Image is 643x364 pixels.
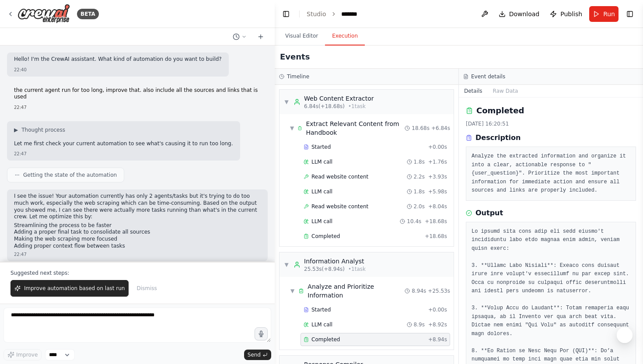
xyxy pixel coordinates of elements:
button: Run [589,6,619,22]
p: Let me first check your current automation to see what's causing it to run too long. [14,140,233,147]
a: Studio [307,10,326,17]
span: 1.8s [414,158,425,165]
span: Completed [311,233,340,240]
span: + 8.04s [428,203,447,210]
button: Visual Editor [278,27,325,45]
button: Hide left sidebar [280,8,292,20]
button: Dismiss [132,280,161,297]
span: + 18.68s [425,218,447,225]
button: Execution [325,27,365,45]
span: + 18.68s [425,233,447,240]
span: 18.68s [412,125,430,132]
div: Analyze and Prioritize Information [308,282,405,300]
span: Read website content [311,203,368,210]
span: LLM call [311,218,332,225]
span: 8.9s [414,321,425,328]
h2: Events [280,51,310,63]
img: Logo [17,4,70,24]
button: Click to speak your automation idea [255,327,268,340]
h3: Timeline [287,73,309,80]
span: • 1 task [348,103,366,110]
span: Started [311,306,331,313]
span: Improve automation based on last run [24,285,125,292]
span: 2.2s [414,173,425,180]
span: + 0.00s [428,143,447,150]
span: + 0.00s [428,306,447,313]
span: 10.4s [407,218,421,225]
button: Show right sidebar [624,8,636,20]
li: Making the web scraping more focused [14,236,261,243]
div: BETA [77,9,99,19]
span: + 8.94s [428,336,447,343]
span: 25.53s (+8.94s) [304,266,345,273]
li: Streamlining the process to be faster [14,222,261,229]
div: 22:40 [14,66,222,73]
span: Completed [311,336,340,343]
span: 6.84s (+18.68s) [304,103,345,110]
p: the current agent run for too long, improve that. also include all the sources and links that is ... [14,87,261,101]
span: + 5.98s [428,188,447,195]
span: ▼ [290,287,295,294]
div: Web Content Extractor [304,94,374,103]
span: 1.8s [414,188,425,195]
h3: Output [475,208,503,218]
span: Send [248,351,261,358]
p: Suggested next steps: [10,269,264,276]
span: Started [311,143,331,150]
button: Download [495,6,543,22]
span: ▼ [284,98,289,105]
span: ▶ [14,126,18,133]
nav: breadcrumb [307,10,357,18]
button: Raw Data [488,85,524,97]
pre: Analyze the extracted information and organize it into a clear, actionable response to "{user_que... [472,152,630,195]
span: 8.94s [412,287,426,294]
span: Thought process [21,126,65,133]
button: ▶Thought process [14,126,65,133]
span: ▼ [284,261,289,268]
div: 22:47 [14,251,261,258]
span: Run [603,10,615,18]
span: • 1 task [348,266,366,273]
p: I see the issue! Your automation currently has only 2 agents/tasks but it's trying to do too much... [14,193,261,220]
button: Switch to previous chat [229,31,250,42]
span: Improve [16,351,38,358]
span: + 3.93s [428,173,447,180]
span: Publish [560,10,582,18]
span: LLM call [311,188,332,195]
div: Extract Relevant Content from Handbook [306,119,405,137]
li: Adding proper context flow between tasks [14,243,261,250]
h2: Completed [476,105,524,117]
span: LLM call [311,321,332,328]
div: Information Analyst [304,257,366,266]
span: ▼ [290,125,294,132]
button: Start a new chat [254,31,268,42]
div: 22:47 [14,150,233,157]
button: Send [244,350,271,360]
div: 22:47 [14,104,261,111]
span: + 8.92s [428,321,447,328]
div: [DATE] 16:20:51 [466,120,636,127]
h3: Description [475,133,521,143]
span: Download [509,10,540,18]
span: Getting the state of the automation [23,171,117,178]
span: 2.0s [414,203,425,210]
button: Details [459,85,488,97]
p: Hello! I'm the CrewAI assistant. What kind of automation do you want to build? [14,56,222,63]
span: + 25.53s [428,287,450,294]
span: Read website content [311,173,368,180]
button: Improve [3,349,42,360]
button: Improve automation based on last run [10,280,129,297]
span: LLM call [311,158,332,165]
span: + 1.76s [428,158,447,165]
span: + 6.84s [431,125,450,132]
span: Dismiss [136,285,157,292]
button: Publish [546,6,586,22]
h3: Event details [471,73,505,80]
li: Adding a proper final task to consolidate all sources [14,229,261,236]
